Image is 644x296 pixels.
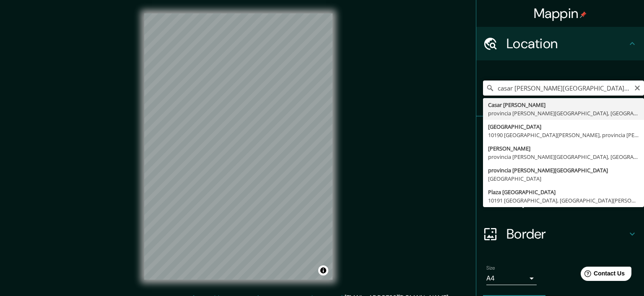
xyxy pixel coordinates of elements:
[483,80,644,96] input: Pick your city or area
[488,188,639,196] div: Plaza [GEOGRAPHIC_DATA]
[476,217,644,251] div: Border
[144,13,332,280] canvas: Map
[634,83,641,91] button: Clear
[476,27,644,60] div: Location
[488,122,639,131] div: [GEOGRAPHIC_DATA]
[506,192,627,209] h4: Layout
[580,11,587,18] img: pin-icon.png
[506,35,627,52] h4: Location
[476,184,644,217] div: Layout
[488,144,639,153] div: [PERSON_NAME]
[488,109,639,117] div: provincia [PERSON_NAME][GEOGRAPHIC_DATA], [GEOGRAPHIC_DATA]
[488,196,639,205] div: 10191 [GEOGRAPHIC_DATA], [GEOGRAPHIC_DATA][PERSON_NAME], [GEOGRAPHIC_DATA]
[506,226,627,242] h4: Border
[486,272,537,285] div: A4
[488,131,639,139] div: 10190 [GEOGRAPHIC_DATA][PERSON_NAME], provincia [PERSON_NAME][GEOGRAPHIC_DATA], [GEOGRAPHIC_DATA]
[569,263,635,287] iframe: Help widget launcher
[488,101,639,109] div: Casar [PERSON_NAME]
[488,153,639,161] div: provincia [PERSON_NAME][GEOGRAPHIC_DATA], [GEOGRAPHIC_DATA]
[318,265,328,275] button: Toggle attribution
[476,150,644,184] div: Style
[488,174,639,183] div: [GEOGRAPHIC_DATA]
[534,5,587,22] h4: Mappin
[486,265,495,272] label: Size
[476,117,644,150] div: Pins
[488,166,639,174] div: provincia [PERSON_NAME][GEOGRAPHIC_DATA]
